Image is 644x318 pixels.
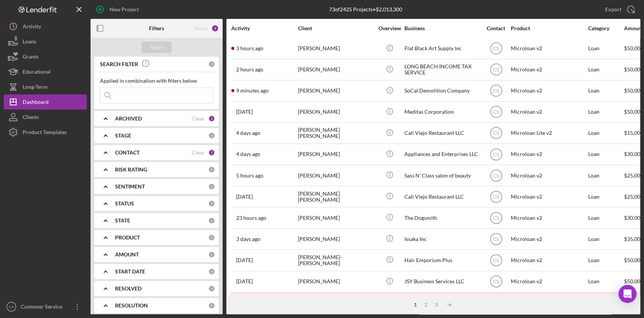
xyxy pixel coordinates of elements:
[208,217,215,224] div: 0
[298,60,373,80] div: [PERSON_NAME]
[208,166,215,173] div: 0
[208,115,215,122] div: 1
[404,60,480,80] div: LONG BEACH INCOME TAX SERVICE
[404,250,480,270] div: Hair Emporium Plus
[404,272,480,292] div: JSY Business Services LLC
[511,229,586,249] div: Microloan v2
[208,302,215,309] div: 0
[115,116,142,122] b: ARCHIVED
[511,123,586,143] div: Microloan Lite v2
[375,25,404,31] div: Overview
[421,302,431,308] div: 2
[236,257,253,263] time: 2025-08-20 20:08
[404,208,480,228] div: The Dogsmith
[482,25,510,31] div: Contact
[493,88,499,94] text: CS
[4,34,87,49] button: Loans
[4,79,87,94] button: Long-Term
[141,42,172,53] button: Apply
[618,285,636,303] div: Open Intercom Messenger
[511,144,586,164] div: Microloan v2
[23,110,39,127] div: Clients
[511,272,586,292] div: Microloan v2
[115,150,140,156] b: CONTACT
[4,94,87,110] button: Dashboard
[115,303,148,309] b: RESOLUTION
[298,123,373,143] div: [PERSON_NAME] [PERSON_NAME]
[588,250,623,270] div: Loan
[4,299,87,314] button: CSCustomer Service
[588,144,623,164] div: Loan
[588,293,623,313] div: Loan
[115,235,140,241] b: PRODUCT
[115,201,134,207] b: STATUS
[4,125,87,140] button: Product Templates
[598,2,640,17] button: Export
[329,6,402,12] div: 73 of 2425 Projects • $2,013,300
[236,173,263,179] time: 2025-08-26 17:34
[511,250,586,270] div: Microloan v2
[23,49,38,66] div: Grants
[588,81,623,101] div: Loan
[208,268,215,275] div: 0
[493,279,499,284] text: CS
[298,144,373,164] div: [PERSON_NAME]
[91,2,146,17] button: New Project
[4,19,87,34] button: Activity
[115,133,131,139] b: STAGE
[23,94,49,111] div: Dashboard
[115,184,145,190] b: SENTIMENT
[493,194,499,199] text: CS
[588,60,623,80] div: Loan
[208,200,215,207] div: 0
[211,25,219,32] div: 2
[19,299,68,316] div: Customer Service
[236,278,253,284] time: 2025-08-19 19:46
[588,229,623,249] div: Loan
[404,144,480,164] div: Appliances and Enterprises LLC
[493,110,499,115] text: CS
[404,102,480,122] div: Meditas Corporation
[493,67,499,73] text: CS
[298,81,373,101] div: [PERSON_NAME]
[236,66,263,73] time: 2025-08-26 20:40
[298,208,373,228] div: [PERSON_NAME]
[208,183,215,190] div: 0
[298,229,373,249] div: [PERSON_NAME]
[208,285,215,292] div: 0
[588,208,623,228] div: Loan
[150,42,164,53] div: Apply
[493,46,499,51] text: CS
[298,25,373,31] div: Client
[493,131,499,136] text: CS
[23,34,36,51] div: Loans
[236,45,263,51] time: 2025-08-26 19:22
[404,229,480,249] div: Issaka Inc
[404,39,480,59] div: Flat Black Art Supply Inc
[9,305,14,309] text: CS
[298,102,373,122] div: [PERSON_NAME]
[149,25,164,31] b: Filters
[236,194,253,200] time: 2025-08-21 04:59
[493,258,499,263] text: CS
[208,234,215,241] div: 0
[511,293,586,313] div: Microloan v2
[511,165,586,185] div: Microloan v2
[404,81,480,101] div: SoCal Demolition Company
[588,123,623,143] div: Loan
[208,132,215,139] div: 0
[493,152,499,157] text: CS
[404,187,480,207] div: Cali Viejo Restaurant LLC
[511,102,586,122] div: Microloan v2
[588,187,623,207] div: Loan
[23,19,41,36] div: Activity
[236,151,260,157] time: 2025-08-22 21:32
[236,130,260,136] time: 2025-08-22 17:10
[511,39,586,59] div: Microloan v2
[298,250,373,270] div: [PERSON_NAME]-[PERSON_NAME]
[511,208,586,228] div: Microloan v2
